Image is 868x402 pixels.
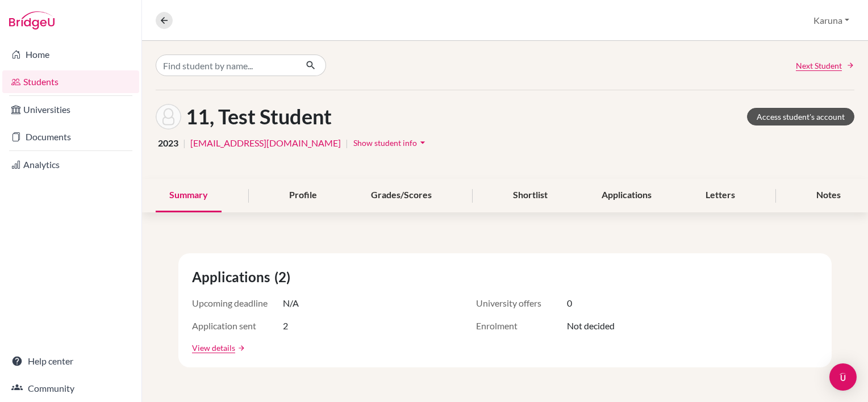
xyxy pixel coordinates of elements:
span: 0 [567,296,572,310]
span: | [183,136,186,150]
span: Not decided [567,319,615,333]
span: 2 [283,319,288,333]
a: Home [2,43,139,66]
span: (2) [274,267,295,287]
a: Students [2,70,139,93]
div: Summary [156,179,222,212]
img: Bridge-U [9,11,55,30]
a: [EMAIL_ADDRESS][DOMAIN_NAME] [190,136,341,150]
div: Open Intercom Messenger [829,363,857,391]
img: Test Student 11's avatar [156,104,181,129]
a: Universities [2,98,139,121]
span: Next Student [796,60,842,72]
span: 2023 [158,136,178,150]
button: Show student infoarrow_drop_down [353,134,429,152]
div: Profile [276,179,331,212]
a: Access student's account [747,108,854,125]
span: | [345,136,348,150]
a: Documents [2,125,139,148]
div: Applications [588,179,665,212]
a: View details [192,342,235,354]
a: Help center [2,350,139,372]
button: Karuna [808,10,854,31]
span: N/A [283,296,299,310]
a: Next Student [796,60,854,72]
span: Applications [192,267,274,287]
div: Letters [692,179,749,212]
a: Analytics [2,153,139,176]
span: University offers [476,296,567,310]
div: Notes [803,179,854,212]
i: arrow_drop_down [417,137,428,148]
span: Upcoming deadline [192,296,283,310]
a: arrow_forward [235,344,245,352]
input: Find student by name... [156,55,297,76]
h1: 11, Test Student [186,104,332,129]
span: Show student info [353,138,417,148]
div: Grades/Scores [357,179,445,212]
div: Shortlist [499,179,561,212]
a: Community [2,377,139,400]
span: Application sent [192,319,283,333]
span: Enrolment [476,319,567,333]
